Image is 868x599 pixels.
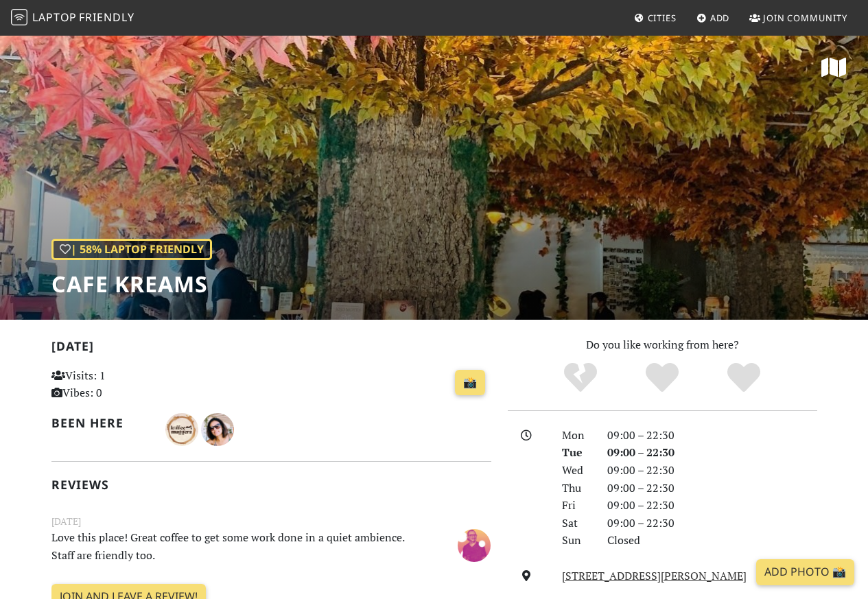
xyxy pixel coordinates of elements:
h2: Been here [51,416,149,430]
div: Definitely! [703,361,784,395]
div: 09:00 – 22:30 [599,427,825,445]
div: Yes [622,361,703,395]
div: Closed [599,532,825,550]
div: Thu [554,480,599,497]
span: Laptop [32,10,77,25]
img: 1909-deepshikha.jpg [201,413,234,446]
span: Friendly [79,10,134,25]
a: Add [691,5,736,30]
p: Love this place! Great coffee to get some work done in a quiet ambience. Staff are friendly too. [43,529,423,564]
img: 2070-gene.jpg [458,529,491,562]
small: [DATE] [43,514,500,529]
h2: Reviews [51,478,491,492]
div: Tue [554,444,599,462]
div: Sun [554,532,599,550]
a: 📸 [455,370,485,396]
span: Join Community [763,12,847,24]
div: 09:00 – 22:30 [599,515,825,532]
a: [STREET_ADDRESS][PERSON_NAME] [562,568,747,583]
div: | 58% Laptop Friendly [51,239,212,261]
a: Join Community [744,5,853,30]
a: Cities [629,5,682,30]
a: LaptopFriendly LaptopFriendly [11,6,134,30]
h1: CAFE KREAMS [51,271,212,297]
div: 09:00 – 22:30 [599,462,825,480]
div: Fri [554,497,599,515]
div: Wed [554,462,599,480]
div: Sat [554,515,599,532]
div: 09:00 – 22:30 [599,444,825,462]
div: 09:00 – 22:30 [599,497,825,515]
div: 09:00 – 22:30 [599,480,825,497]
span: Add [710,12,730,24]
span: Deepshikha Mehta [201,421,234,436]
span: Koffee Muggers [165,421,201,436]
div: No [540,361,622,395]
p: Visits: 1 Vibes: 0 [51,367,187,402]
img: LaptopFriendly [11,9,27,25]
span: Gene H [458,537,491,552]
img: 4650-koffee.jpg [165,413,198,446]
h2: [DATE] [51,339,491,359]
div: Mon [554,427,599,445]
a: Add Photo 📸 [756,559,854,585]
span: Cities [648,12,677,24]
p: Do you like working from here? [508,336,817,354]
